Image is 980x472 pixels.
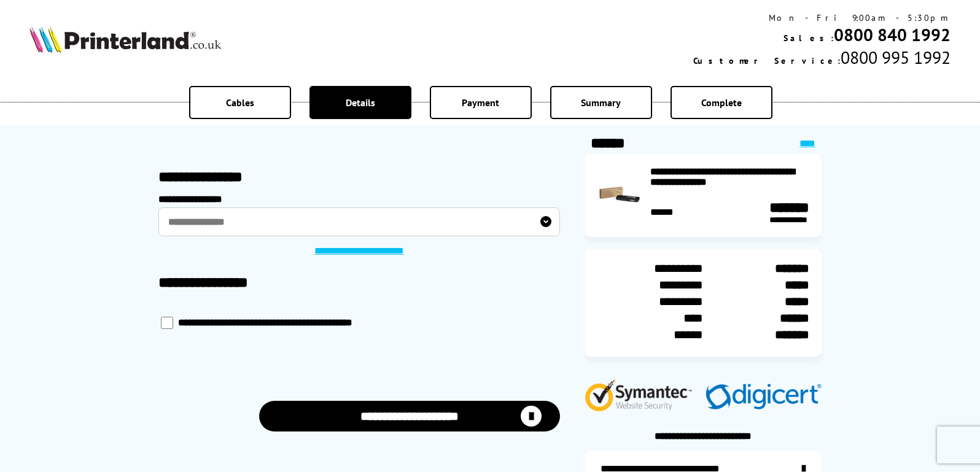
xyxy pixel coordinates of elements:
[693,12,951,23] div: Mon - Fri 9:00am - 5:30pm
[346,96,375,109] span: Details
[29,26,221,53] img: Printerland Logo
[693,55,841,66] span: Customer Service:
[462,96,499,109] span: Payment
[841,46,951,69] span: 0800 995 1992
[581,96,621,109] span: Summary
[701,96,742,109] span: Complete
[226,96,254,109] span: Cables
[784,33,834,44] span: Sales:
[834,23,951,46] a: 0800 840 1992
